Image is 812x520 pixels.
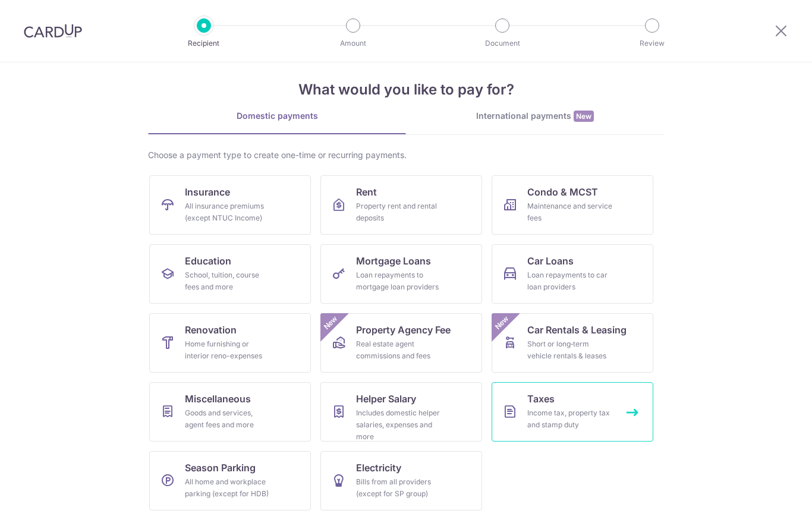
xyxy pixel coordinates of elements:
span: Insurance [185,185,230,199]
p: Document [458,37,546,49]
div: Choose a payment type to create one-time or recurring payments. [148,149,664,161]
div: Maintenance and service fees [527,200,613,224]
h4: What would you like to pay for? [148,79,664,100]
span: Property Agency Fee [356,323,451,337]
div: Loan repayments to mortgage loan providers [356,269,442,293]
div: Loan repayments to car loan providers [527,269,613,293]
div: All home and workplace parking (except for HDB) [185,476,270,500]
a: Property Agency FeeReal estate agent commissions and feesNew [320,313,482,373]
span: Rent [356,185,377,199]
span: Renovation [185,323,237,337]
a: Helper SalaryIncludes domestic helper salaries, expenses and more [320,382,482,442]
span: Helper Salary [356,392,416,406]
div: Income tax, property tax and stamp duty [527,407,613,431]
div: Real estate agent commissions and fees [356,338,442,362]
span: Mortgage Loans [356,254,431,268]
div: Property rent and rental deposits [356,200,442,224]
a: Season ParkingAll home and workplace parking (except for HDB) [149,451,311,510]
span: Season Parking [185,461,256,475]
span: New [492,313,512,333]
a: EducationSchool, tuition, course fees and more [149,244,311,304]
div: Domestic payments [148,110,406,122]
div: All insurance premiums (except NTUC Income) [185,200,270,224]
p: Review [608,37,696,49]
span: New [574,111,594,122]
span: Condo & MCST [527,185,598,199]
a: RenovationHome furnishing or interior reno-expenses [149,313,311,373]
div: Home furnishing or interior reno-expenses [185,338,270,362]
div: Goods and services, agent fees and more [185,407,270,431]
span: Car Rentals & Leasing [527,323,627,337]
span: New [321,313,341,333]
a: Car Rentals & LeasingShort or long‑term vehicle rentals & leasesNew [492,313,653,373]
a: MiscellaneousGoods and services, agent fees and more [149,382,311,442]
span: Electricity [356,461,401,475]
a: Car LoansLoan repayments to car loan providers [492,244,653,304]
a: Condo & MCSTMaintenance and service fees [492,175,653,235]
span: Education [185,254,231,268]
span: Miscellaneous [185,392,251,406]
div: Bills from all providers (except for SP group) [356,476,442,500]
span: Taxes [527,392,555,406]
a: RentProperty rent and rental deposits [320,175,482,235]
p: Recipient [160,37,248,49]
div: School, tuition, course fees and more [185,269,270,293]
p: Amount [309,37,397,49]
a: ElectricityBills from all providers (except for SP group) [320,451,482,510]
div: Short or long‑term vehicle rentals & leases [527,338,613,362]
a: InsuranceAll insurance premiums (except NTUC Income) [149,175,311,235]
span: Car Loans [527,254,574,268]
a: TaxesIncome tax, property tax and stamp duty [492,382,653,442]
div: International payments [406,110,664,122]
img: CardUp [24,24,82,38]
div: Includes domestic helper salaries, expenses and more [356,407,442,443]
a: Mortgage LoansLoan repayments to mortgage loan providers [320,244,482,304]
